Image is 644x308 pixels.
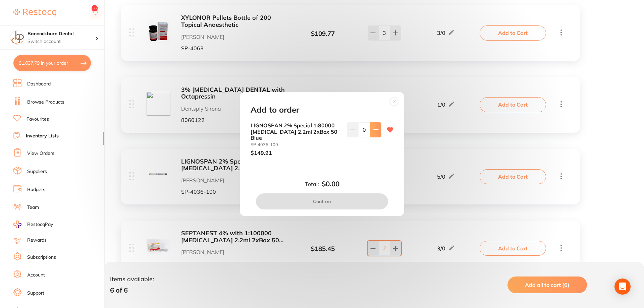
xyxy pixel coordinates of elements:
small: SP-4036-100 [251,142,342,147]
label: Total: [305,181,319,187]
h2: Add to order [251,105,299,115]
b: LIGNOSPAN 2% Special 1:80000 [MEDICAL_DATA] 2.2ml 2xBox 50 Blue [251,122,342,141]
b: $0.00 [322,180,339,188]
p: $149.91 [251,150,342,156]
div: Open Intercom Messenger [614,279,631,295]
button: Confirm [256,193,388,209]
